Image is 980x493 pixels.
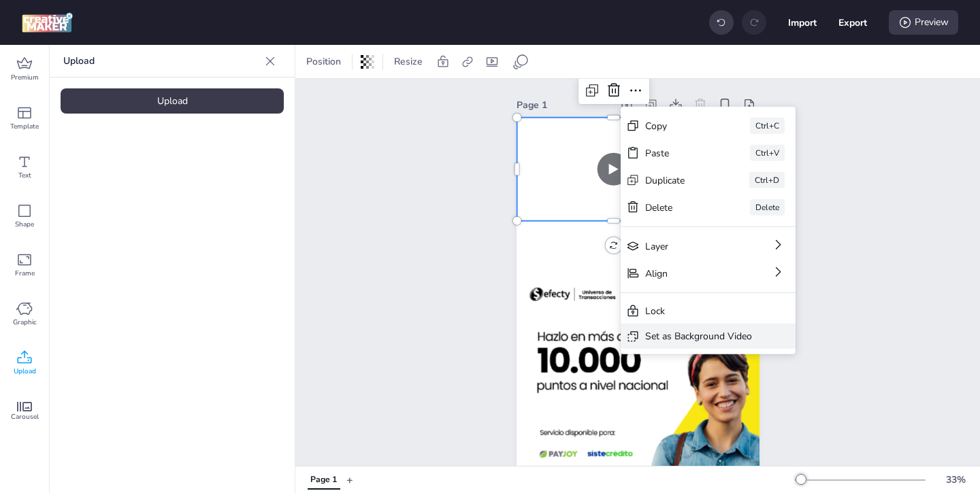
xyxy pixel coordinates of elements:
[750,199,785,216] div: Delete
[346,468,353,492] button: +
[645,173,711,187] div: Duplicate
[749,172,785,188] div: Ctrl+D
[391,54,425,69] span: Resize
[645,266,733,280] div: Align
[645,329,752,343] div: Set as Background Video
[61,88,284,114] div: Upload
[788,8,817,37] button: Import
[645,304,752,318] div: Lock
[11,72,39,83] span: Premium
[645,200,712,214] div: Delete
[939,473,972,487] div: 33 %
[63,45,259,78] p: Upload
[14,366,36,377] span: Upload
[18,170,31,181] span: Text
[838,8,867,37] button: Export
[22,12,73,33] img: logo Creative Maker
[310,474,337,486] div: Page 1
[301,468,346,492] div: Tabs
[15,268,35,279] span: Frame
[11,411,39,422] span: Carousel
[645,146,712,160] div: Paste
[645,118,712,133] div: Copy
[889,10,958,35] div: Preview
[304,54,344,69] span: Position
[645,239,733,253] div: Layer
[750,118,785,134] div: Ctrl+C
[15,219,34,230] span: Shape
[517,98,612,112] div: Page 1
[750,145,785,161] div: Ctrl+V
[13,317,37,328] span: Graphic
[10,121,39,132] span: Template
